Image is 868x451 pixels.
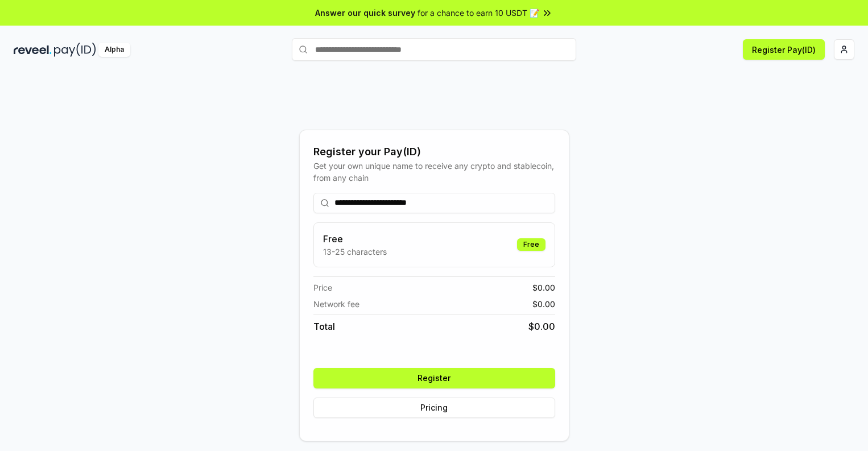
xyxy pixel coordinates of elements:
[313,368,555,388] button: Register
[323,246,387,258] p: 13-25 characters
[313,398,555,418] button: Pricing
[313,160,555,184] div: Get your own unique name to receive any crypto and stablecoin, from any chain
[323,232,387,246] h3: Free
[532,298,555,310] span: $ 0.00
[532,282,555,293] span: $ 0.00
[743,39,825,60] button: Register Pay(ID)
[313,144,555,160] div: Register your Pay(ID)
[54,43,96,57] img: pay_id
[98,43,130,57] div: Alpha
[14,43,52,57] img: reveel_dark
[418,7,539,19] span: for a chance to earn 10 USDT 📝
[528,320,555,333] span: $ 0.00
[315,7,415,19] span: Answer our quick survey
[313,320,335,333] span: Total
[313,282,332,293] span: Price
[313,298,359,310] span: Network fee
[517,238,545,251] div: Free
